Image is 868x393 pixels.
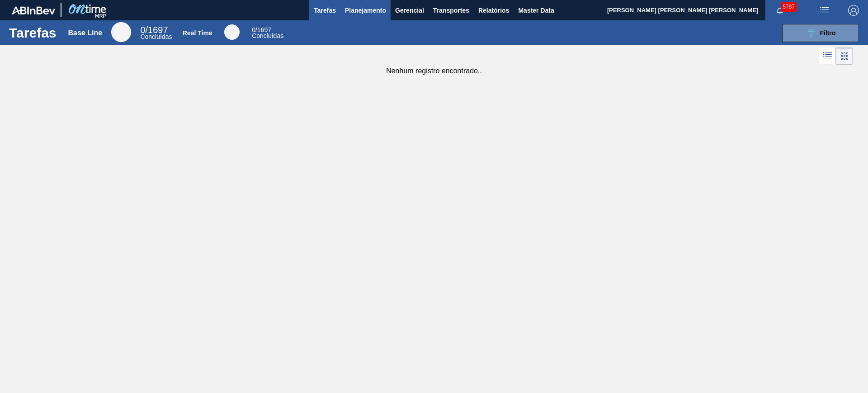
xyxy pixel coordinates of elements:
[252,27,283,39] div: Real Time
[765,4,794,17] button: Notificações
[781,2,797,12] span: 5787
[820,29,836,37] span: Filtro
[345,5,386,16] span: Planejamento
[848,5,859,16] img: Logout
[819,47,836,65] div: Visão em Lista
[395,5,424,16] span: Gerencial
[252,26,271,33] span: / 1697
[68,29,103,37] div: Base Line
[819,5,830,16] img: userActions
[252,26,255,33] span: 0
[9,28,57,38] h1: Tarefas
[836,47,853,65] div: Visão em Cards
[140,26,172,40] div: Base Line
[314,5,336,16] span: Tarefas
[782,24,859,42] button: Filtro
[478,5,509,16] span: Relatórios
[140,25,168,35] span: / 1697
[224,24,240,40] div: Real Time
[183,29,212,37] div: Real Time
[12,6,55,14] img: TNhmsLtSVTkK8tSr43FrP2fwEKptu5GPRR3wAAAABJRU5ErkJggg==
[140,33,172,40] span: Concluídas
[252,32,283,39] span: Concluídas
[518,5,554,16] span: Master Data
[433,5,469,16] span: Transportes
[140,25,145,35] span: 0
[111,22,131,42] div: Base Line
